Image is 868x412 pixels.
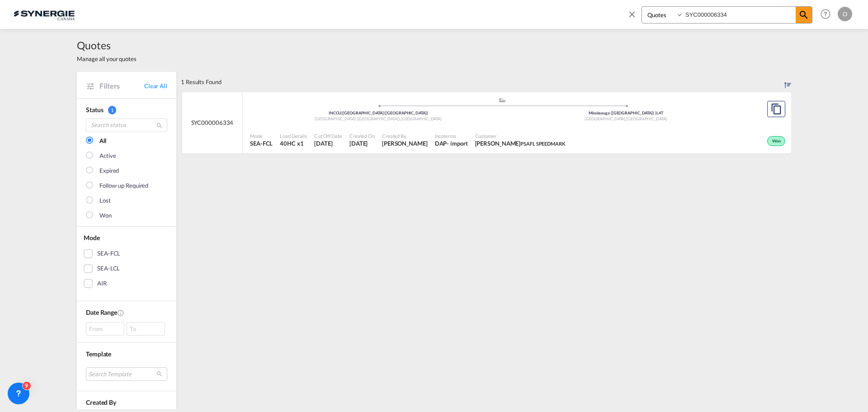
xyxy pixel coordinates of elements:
md-icon: assets/icons/custom/ship-fill.svg [497,98,508,102]
span: Help [818,6,833,22]
span: 40HC x 1 [280,139,307,147]
md-icon: assets/icons/custom/copyQuote.svg [771,104,782,114]
span: 26 Nov 2024 [349,139,375,147]
div: From [86,322,124,336]
div: Expired [99,166,119,175]
div: O [838,7,852,21]
span: INCCU [GEOGRAPHIC_DATA] ([GEOGRAPHIC_DATA]) [329,110,428,115]
div: Follow-up Required [99,181,148,190]
span: PSAFL SPEEDMARK [520,141,566,147]
span: Won [772,138,783,145]
span: [GEOGRAPHIC_DATA] [585,116,626,121]
span: [GEOGRAPHIC_DATA] ([GEOGRAPHIC_DATA]) [315,116,401,121]
div: SEA-LCL [97,264,120,273]
span: 1 [108,106,116,114]
span: , [400,116,401,121]
span: Pablo Gomez Saldarriaga [382,139,428,147]
span: 26 Nov 2024 [314,139,342,147]
span: Date Range [86,308,117,316]
div: DAP import [435,139,468,147]
a: Clear All [144,82,167,90]
span: , [625,116,626,121]
span: Load Details [280,133,307,139]
span: [GEOGRAPHIC_DATA] [401,116,442,121]
span: Created By [86,398,116,406]
div: SYC000006334 assets/icons/custom/ship-fill.svgassets/icons/custom/roll-o-plane.svgOriginPort of K... [182,92,791,154]
img: 1f56c880d42311ef80fc7dca854c8e59.png [14,4,75,24]
md-checkbox: SEA-FCL [84,249,170,258]
span: SEA-FCL [250,139,273,147]
input: Search status [86,118,167,132]
md-checkbox: SEA-LCL [84,264,170,273]
span: Mode [84,234,100,242]
span: icon-magnify [796,7,812,23]
span: Filters [99,81,144,91]
div: Sort by: Created On [784,72,791,92]
md-icon: icon-close [627,9,637,19]
span: Template [86,350,111,358]
md-icon: icon-magnify [156,122,163,129]
md-icon: icon-magnify [798,9,809,20]
span: Mode [250,133,273,139]
div: To [127,322,165,336]
span: Status [86,106,103,114]
div: SEA-FCL [97,249,120,258]
span: Incoterms [435,133,468,139]
span: Customer [475,133,566,139]
span: [GEOGRAPHIC_DATA] [626,116,667,121]
div: Lost [99,196,111,205]
span: From To [86,322,167,336]
span: Created By [382,133,428,139]
md-icon: Created On [117,309,124,317]
md-checkbox: AIR [84,279,170,288]
span: | [655,110,656,115]
button: Copy Quote [767,101,785,117]
span: Created On [349,133,375,139]
span: Quotes [77,38,137,52]
div: DAP [435,139,447,147]
div: 1 Results Found [181,72,222,92]
span: | [341,110,343,115]
div: - import [447,139,467,147]
div: All [99,137,106,146]
span: Manage all your quotes [77,55,137,63]
div: Won [767,136,785,146]
div: Won [99,211,112,220]
span: Mississauga ([GEOGRAPHIC_DATA]) [589,110,656,115]
input: Enter Quotation Number [683,7,796,23]
span: L4T [656,110,663,115]
span: Ajay Samanta PSAFL SPEEDMARK [475,139,566,147]
span: icon-close [627,6,642,28]
div: Active [99,152,116,161]
div: Status 1 [86,105,167,114]
span: SYC000006334 [191,118,234,127]
span: Cut Off Date [314,133,342,139]
div: Help [818,6,838,23]
div: AIR [97,279,107,288]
